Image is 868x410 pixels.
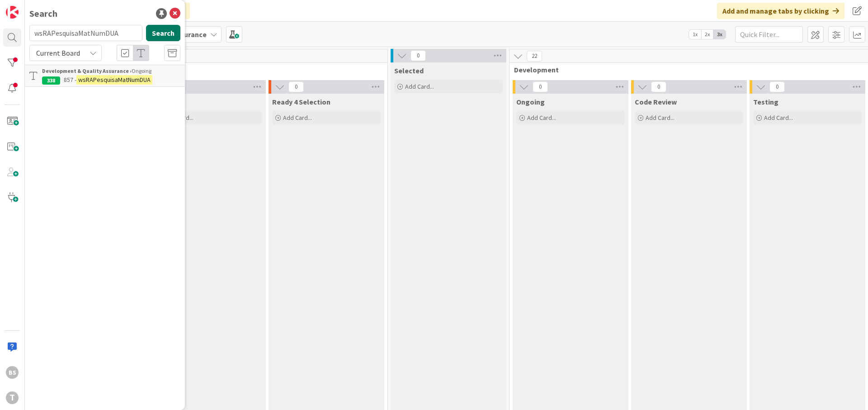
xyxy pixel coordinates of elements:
span: 0 [410,50,426,61]
a: Development & Quality Assurance ›Ongoing338857 -wsRAPesquisaMatNumDUA [25,65,185,87]
span: Add Card... [405,82,434,91]
div: 338 [42,76,60,85]
span: Selected [394,66,424,75]
span: Testing [753,97,778,106]
span: 1x [689,30,701,39]
span: 0 [288,81,304,92]
span: Ready 4 Selection [272,97,330,106]
span: 0 [769,81,785,92]
span: 857 - [64,76,76,84]
input: Quick Filter... [735,26,803,43]
img: Visit kanbanzone.com [6,6,19,19]
mark: wsRAPesquisaMatNumDUA [76,75,152,85]
span: Current Board [36,48,80,57]
b: Development & Quality Assurance › [42,67,132,74]
span: Add Card... [764,114,793,122]
button: Search [146,25,180,41]
span: 2x [701,30,713,39]
span: Code Review [635,97,677,106]
span: Add Card... [527,114,556,122]
span: 3x [713,30,726,39]
div: BS [6,366,19,379]
span: 0 [651,81,666,92]
span: Ongoing [516,97,545,106]
input: Search for title... [29,25,142,41]
span: Upstream [33,65,376,74]
div: T [6,391,19,404]
div: Add and manage tabs by clicking [717,3,844,19]
span: 22 [527,51,542,62]
span: 0 [533,81,548,92]
div: Search [29,7,57,20]
span: Add Card... [283,114,312,122]
div: Ongoing [42,67,180,75]
span: Add Card... [646,114,675,122]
